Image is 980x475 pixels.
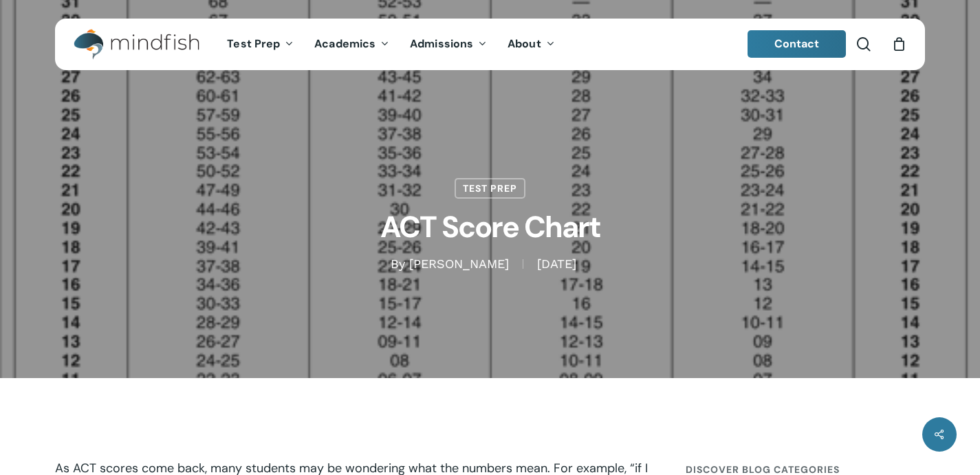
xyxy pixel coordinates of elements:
a: Admissions [400,38,497,50]
span: Contact [774,36,820,51]
span: About [508,36,541,51]
header: Main Menu [55,19,925,70]
h1: ACT Score Chart [146,199,834,256]
a: About [497,38,565,50]
nav: Main Menu [217,19,565,70]
span: Admissions [410,36,473,51]
span: By [391,259,405,269]
span: Academics [314,36,375,51]
a: Test Prep [455,178,525,199]
a: Academics [304,38,400,50]
a: Contact [748,30,847,58]
span: Test Prep [227,36,280,51]
a: Test Prep [217,38,304,50]
a: [PERSON_NAME] [409,256,509,271]
span: [DATE] [523,259,590,269]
